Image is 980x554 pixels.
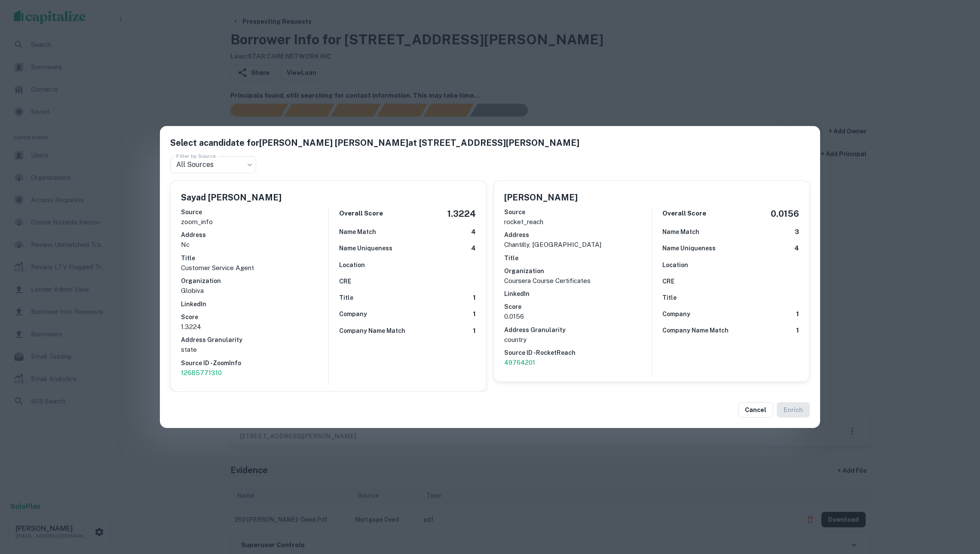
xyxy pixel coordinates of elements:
h6: CRE [339,277,351,286]
h6: 3 [795,227,799,237]
div: All Sources [170,156,256,173]
h6: CRE [662,277,674,286]
h6: Source [504,207,652,217]
h6: Company [662,309,690,319]
h6: Address Granularity [504,325,652,335]
h6: 1 [473,326,476,336]
h6: Location [662,260,688,270]
p: chantilly, [GEOGRAPHIC_DATA] [504,240,652,250]
a: 12685771310 [181,368,328,378]
h6: Source ID - ZoomInfo [181,358,328,368]
p: Coursera Course Certificates [504,276,652,286]
h6: 1 [796,309,799,319]
h6: Overall Score [662,209,706,219]
h6: Location [339,260,365,270]
h6: Title [504,253,652,263]
p: Globiva [181,286,328,296]
h6: Company [339,309,367,319]
p: Customer Service Agent [181,263,328,273]
h5: Sayad [PERSON_NAME] [181,191,282,204]
h6: Title [662,293,677,302]
h6: 4 [471,243,476,253]
p: 1.3224 [181,322,328,332]
h6: Organization [504,266,652,276]
h6: 1 [473,293,476,303]
h6: Company Name Match [662,326,729,335]
h6: Company Name Match [339,326,405,335]
h6: Address [181,230,328,240]
p: nc [181,240,328,250]
h6: LinkedIn [504,289,652,299]
h5: Select a candidate for [PERSON_NAME] [PERSON_NAME] at [STREET_ADDRESS][PERSON_NAME] [170,136,810,149]
h6: 4 [471,227,476,237]
h6: Title [339,293,353,302]
h5: 0.0156 [771,207,799,220]
h6: Title [181,253,328,263]
h6: Score [181,312,328,322]
h6: Score [504,302,652,311]
h6: Overall Score [339,209,383,219]
h6: Name Match [662,227,699,237]
h6: Name Uniqueness [339,243,392,253]
h6: 4 [794,243,799,253]
h6: Name Uniqueness [662,243,716,253]
a: 49764201 [504,357,652,368]
h6: Source ID - RocketReach [504,348,652,357]
h6: Address [504,230,652,240]
iframe: Chat Widget [937,485,980,526]
h6: Name Match [339,227,376,237]
p: rocket_reach [504,217,652,227]
h6: Source [181,207,328,217]
h6: Address Granularity [181,335,328,345]
h6: Organization [181,276,328,286]
h6: 1 [473,309,476,319]
p: zoom_info [181,217,328,227]
h6: LinkedIn [181,299,328,309]
p: state [181,345,328,355]
label: Filter by Source [176,152,216,160]
h5: [PERSON_NAME] [504,191,578,204]
h6: 1 [796,326,799,335]
button: Cancel [738,402,773,418]
p: 0.0156 [504,311,652,322]
p: country [504,335,652,345]
h5: 1.3224 [447,207,476,220]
